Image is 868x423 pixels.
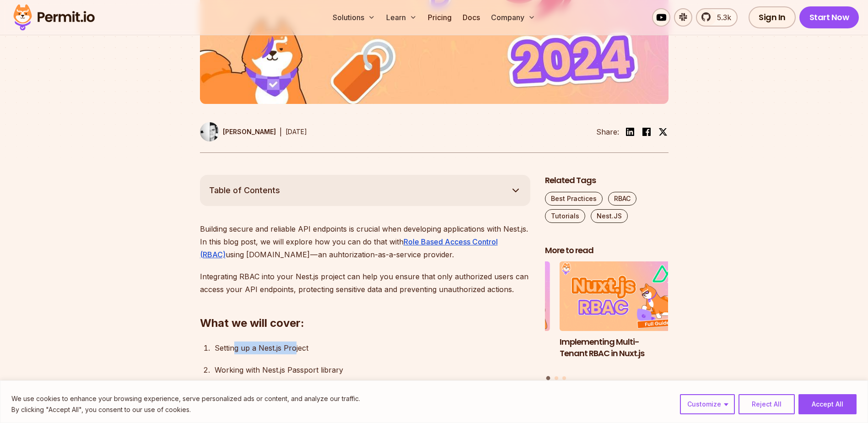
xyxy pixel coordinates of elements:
a: Implementing Multi-Tenant RBAC in Nuxt.jsImplementing Multi-Tenant RBAC in Nuxt.js [560,261,683,370]
h2: Related Tags [545,175,669,186]
button: Go to slide 3 [562,376,566,380]
div: Setting up a Nest.js Project [215,342,530,354]
button: Go to slide 1 [546,376,550,380]
a: 5.3k [696,8,738,27]
a: Start Now [799,6,859,28]
div: Posts [545,261,669,381]
a: RBAC [608,192,636,206]
button: Company [487,8,539,27]
p: By clicking "Accept All", you consent to our use of cookies. [11,404,360,415]
div: Working with Nest.js Passport library [215,363,530,376]
p: [PERSON_NAME] [223,127,276,136]
img: linkedin [625,126,636,137]
li: Share: [596,126,619,137]
img: facebook [641,126,652,137]
h2: What we will cover: [200,279,530,331]
a: Pricing [424,8,455,27]
span: Table of Contents [209,184,280,197]
button: Go to slide 2 [555,376,558,380]
time: [DATE] [286,128,307,136]
a: Best Practices [545,192,603,206]
a: Nest.JS [591,209,628,223]
li: 3 of 3 [426,261,550,370]
p: Integrating RBAC into your Nest.js project can help you ensure that only authorized users can acc... [200,270,530,296]
button: Customize [680,394,735,414]
a: Tutorials [545,209,585,223]
span: 5.3k [712,12,731,23]
li: 1 of 3 [560,261,683,370]
button: Table of Contents [200,175,530,206]
a: Sign In [749,6,796,28]
h3: Implementing Multi-Tenant RBAC in Nuxt.js [560,336,683,359]
h3: How to Use JWTs for Authorization: Best Practices and Common Mistakes [426,336,550,370]
a: [PERSON_NAME] [200,122,276,141]
p: Building secure and reliable API endpoints is crucial when developing applications with Nest.js. ... [200,222,530,261]
img: Filip Grebowski [200,122,219,141]
img: Implementing Multi-Tenant RBAC in Nuxt.js [560,261,683,331]
button: Solutions [329,8,379,27]
div: | [280,126,282,137]
button: Accept All [798,394,857,414]
p: We use cookies to enhance your browsing experience, serve personalized ads or content, and analyz... [11,393,360,404]
button: Reject All [739,394,795,414]
a: Docs [459,8,484,27]
h2: More to read [545,245,669,256]
a: Role Based Access Control (RBAC) [200,237,498,259]
button: Learn [383,8,421,27]
img: How to Use JWTs for Authorization: Best Practices and Common Mistakes [426,261,550,331]
img: twitter [658,127,668,136]
img: Permit logo [9,2,99,33]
